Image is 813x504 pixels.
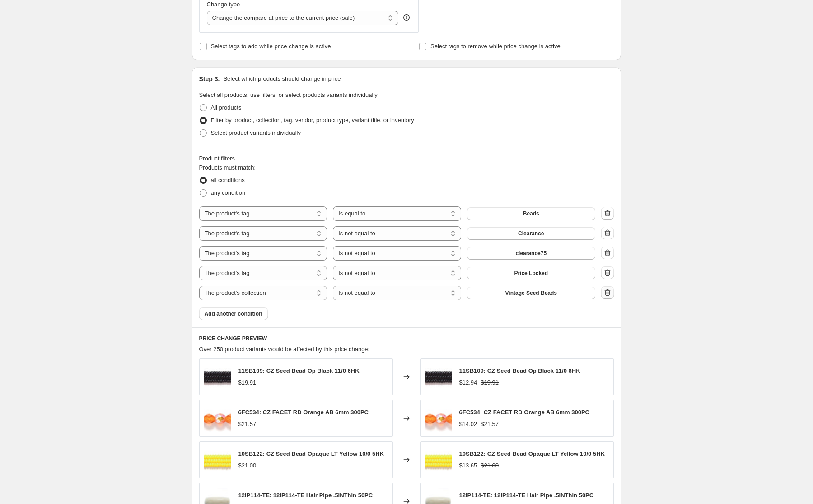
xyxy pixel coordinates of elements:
[467,267,595,279] button: Price Locked
[211,129,301,136] span: Select product variants individually
[238,367,360,374] span: 11SB109: CZ Seed Bead Op Black 11/0 6HK
[199,74,220,83] h2: Step 3.
[505,289,557,297] span: Vintage Seed Beads
[481,378,499,387] strike: $19.91
[459,367,580,374] span: 11SB109: CZ Seed Bead Op Black 11/0 6HK
[211,43,331,50] span: Select tags to add while price change is active
[207,1,240,8] span: Change type
[211,177,245,183] span: all conditions
[430,43,561,50] span: Select tags to remove while price change is active
[459,378,477,387] div: $12.94
[459,461,477,470] div: $13.65
[467,227,595,240] button: Clearance
[425,363,452,390] img: 166529_80x.jpg
[467,207,595,220] button: Beads
[211,117,414,124] span: Filter by product, collection, tag, vendor, product type, variant title, or inventory
[514,270,548,277] span: Price Locked
[211,189,246,196] span: any condition
[467,247,595,260] button: clearance75
[205,310,262,317] span: Add another condition
[211,104,242,111] span: All products
[238,461,257,470] div: $21.00
[238,409,369,416] span: 6FC534: CZ FACET RD Orange AB 6mm 300PC
[459,450,605,457] span: 10SB122: CZ Seed Bead Opaque LT Yellow 10/0 5HK
[481,461,499,470] strike: $21.00
[199,92,378,98] span: Select all products, use filters, or select products variants individually
[518,230,544,237] span: Clearance
[515,250,547,257] span: clearance75
[199,307,268,320] button: Add another condition
[223,74,341,83] p: Select which products should change in price
[459,492,594,499] span: 12IP114-TE: 12IP114-TE Hair Pipe .5INThin 50PC
[425,446,452,473] img: 166732_80x.jpg
[238,420,257,429] div: $21.57
[425,405,452,432] img: 174523_80x.jpg
[204,363,231,390] img: 166529_80x.jpg
[238,492,373,499] span: 12IP114-TE: 12IP114-TE Hair Pipe .5INThin 50PC
[199,346,370,353] span: Over 250 product variants would be affected by this price change:
[481,420,499,429] strike: $21.57
[204,405,231,432] img: 174523_80x.jpg
[459,420,477,429] div: $14.02
[199,164,256,171] span: Products must match:
[459,409,589,416] span: 6FC534: CZ FACET RD Orange AB 6mm 300PC
[238,450,384,457] span: 10SB122: CZ Seed Bead Opaque LT Yellow 10/0 5HK
[523,210,539,217] span: Beads
[402,13,411,22] div: help
[204,446,231,473] img: 166732_80x.jpg
[467,287,595,299] button: Vintage Seed Beads
[199,335,614,342] h6: PRICE CHANGE PREVIEW
[238,378,257,387] div: $19.91
[199,154,614,163] div: Product filters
